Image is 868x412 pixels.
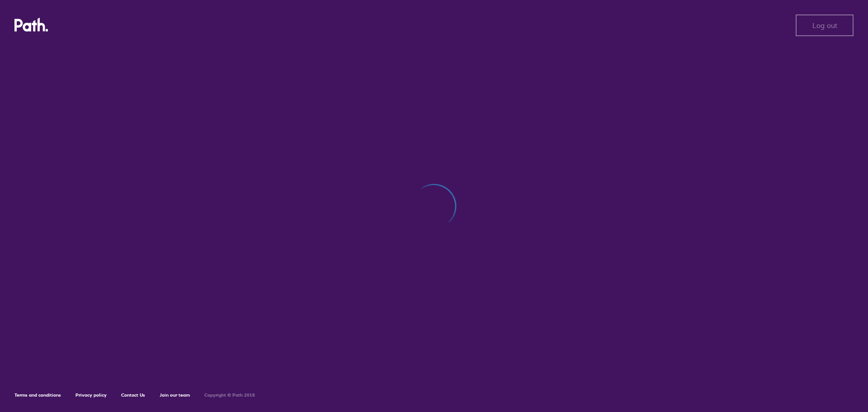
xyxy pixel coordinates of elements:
[796,14,854,36] button: Log out
[160,392,190,398] a: Join our team
[75,392,107,398] a: Privacy policy
[121,392,145,398] a: Contact Us
[14,392,61,398] a: Terms and conditions
[204,393,255,398] h6: Copyright © Path 2018
[812,21,837,29] span: Log out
